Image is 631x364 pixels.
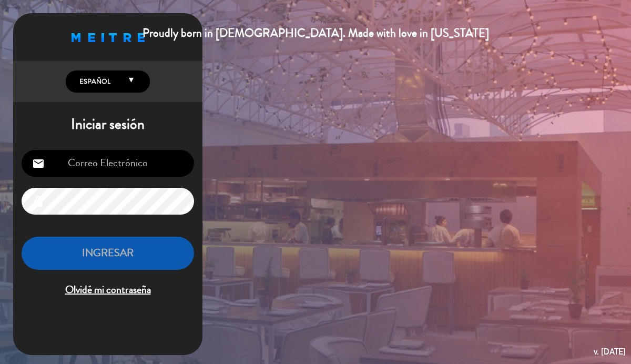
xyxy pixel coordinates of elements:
[594,345,626,359] div: v. [DATE]
[22,150,194,177] input: Correo Electrónico
[32,157,45,170] i: email
[13,116,202,134] h1: Iniciar sesión
[77,76,110,87] span: Español
[22,237,194,270] button: INGRESAR
[22,281,194,299] span: Olvidé mi contraseña
[32,195,45,208] i: lock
